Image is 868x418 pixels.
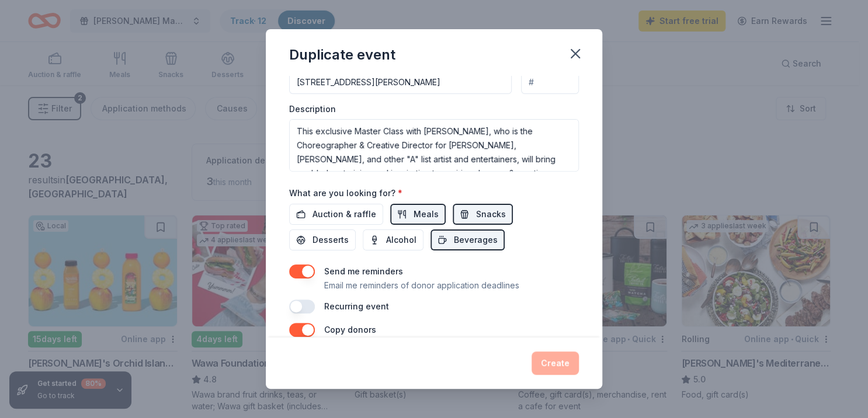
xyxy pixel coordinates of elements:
button: Beverages [430,229,505,250]
p: Email me reminders of donor application deadlines [324,278,519,292]
label: Description [289,103,336,115]
span: Desserts [313,233,349,247]
label: Recurring event [324,301,389,311]
textarea: This exclusive Master Class with [PERSON_NAME], who is the Choreographer & Creative Director for ... [289,119,579,172]
span: Auction & raffle [313,207,376,221]
input: # [521,71,579,94]
button: Snacks [453,204,513,225]
button: Auction & raffle [289,204,383,225]
label: What are you looking for? [289,187,402,199]
button: Desserts [289,229,356,250]
span: Meals [414,207,439,221]
div: Duplicate event [289,46,395,64]
label: Copy donors [324,325,376,335]
button: Meals [390,204,446,225]
button: Alcohol [363,229,423,250]
input: Enter a US address [289,71,512,94]
label: Send me reminders [324,266,403,276]
span: Alcohol [386,233,416,247]
span: Beverages [454,233,498,247]
span: Snacks [476,207,506,221]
